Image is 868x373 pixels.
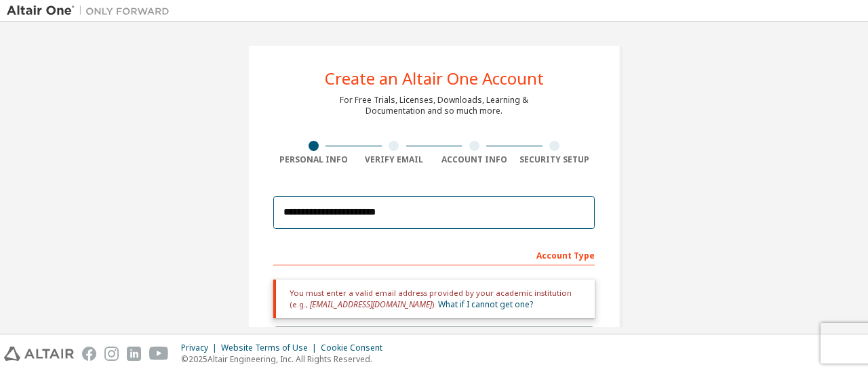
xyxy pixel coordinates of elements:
[273,244,595,265] div: Account Type
[434,154,515,165] div: Account Info
[310,299,432,310] span: [EMAIL_ADDRESS][DOMAIN_NAME]
[273,280,595,318] div: You must enter a valid email address provided by your academic institution (e.g., ).
[515,154,595,165] div: Security Setup
[4,347,74,361] img: altair_logo.svg
[273,154,354,165] div: Personal Info
[325,70,544,87] div: Create an Altair One Account
[221,343,321,353] div: Website Terms of Use
[438,299,533,310] a: What if I cannot get one?
[321,343,391,353] div: Cookie Consent
[82,347,96,361] img: facebook.svg
[354,154,435,165] div: Verify Email
[7,4,176,18] img: Altair One
[181,353,391,365] p: © 2025 Altair Engineering, Inc. All Rights Reserved.
[340,95,528,116] div: For Free Trials, Licenses, Downloads, Learning & Documentation and so much more.
[181,343,221,353] div: Privacy
[104,347,119,361] img: instagram.svg
[127,347,141,361] img: linkedin.svg
[149,347,169,361] img: youtube.svg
